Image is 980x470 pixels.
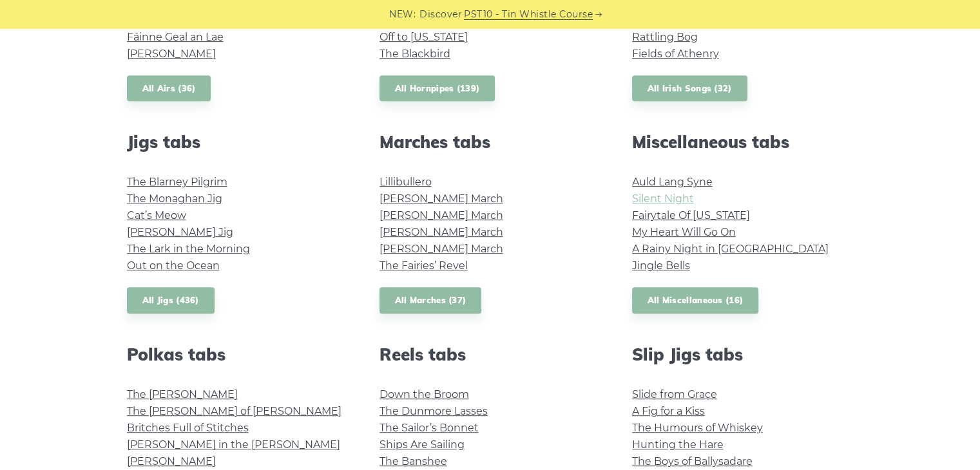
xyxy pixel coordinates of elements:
a: Lillibullero [380,176,432,188]
a: The Banshee [380,455,447,467]
a: Fáinne Geal an Lae [127,31,224,43]
a: Down the Broom [380,388,469,400]
h2: Reels tabs [380,344,601,364]
a: The Lark in the Morning [127,243,250,255]
a: Out on the Ocean [127,259,220,272]
a: Off to [US_STATE] [380,31,468,43]
a: [PERSON_NAME] March [380,193,503,205]
span: Discover [419,7,462,22]
a: Rattling Bog [632,31,698,43]
a: Hunting the Hare [632,438,724,451]
h2: Slip Jigs tabs [632,344,854,364]
a: My Heart Will Go On [632,226,736,238]
h2: Polkas tabs [127,344,349,364]
a: The Fairies’ Revel [380,259,468,272]
a: PST10 - Tin Whistle Course [464,7,593,22]
a: Fairytale Of [US_STATE] [632,209,750,221]
a: The [PERSON_NAME] [127,388,238,400]
a: A Fig for a Kiss [632,405,705,417]
a: The [PERSON_NAME] of [PERSON_NAME] [127,405,341,417]
a: [PERSON_NAME] Jig [127,226,233,238]
a: The Humours of Whiskey [632,422,763,434]
a: All Airs (36) [127,75,211,102]
a: Fields of Athenry [632,48,719,60]
a: A Rainy Night in [GEOGRAPHIC_DATA] [632,243,829,255]
a: Silent Night [632,193,694,205]
a: Auld Lang Syne [632,176,713,188]
a: All Miscellaneous (16) [632,287,759,314]
span: NEW: [389,7,416,22]
a: All Marches (37) [380,287,482,314]
a: All Jigs (436) [127,287,215,314]
a: Cat’s Meow [127,209,186,221]
a: [PERSON_NAME] [127,455,216,467]
a: Ships Are Sailing [380,438,465,451]
a: Britches Full of Stitches [127,422,249,434]
a: The Monaghan Jig [127,193,222,205]
h2: Miscellaneous tabs [632,132,854,152]
a: [PERSON_NAME] March [380,209,503,221]
a: The Sailor’s Bonnet [380,422,479,434]
a: All Hornpipes (139) [380,75,495,102]
h2: Jigs tabs [127,132,349,152]
a: Slide from Grace [632,388,717,400]
a: [PERSON_NAME] [127,48,216,60]
a: All Irish Songs (32) [632,75,747,102]
a: [PERSON_NAME] in the [PERSON_NAME] [127,438,340,451]
a: [PERSON_NAME] March [380,243,503,255]
a: The Dunmore Lasses [380,405,488,417]
a: Jingle Bells [632,259,690,272]
h2: Marches tabs [380,132,601,152]
a: [PERSON_NAME] March [380,226,503,238]
a: The Blackbird [380,48,450,60]
a: The Blarney Pilgrim [127,176,227,188]
a: The Boys of Ballysadare [632,455,753,467]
